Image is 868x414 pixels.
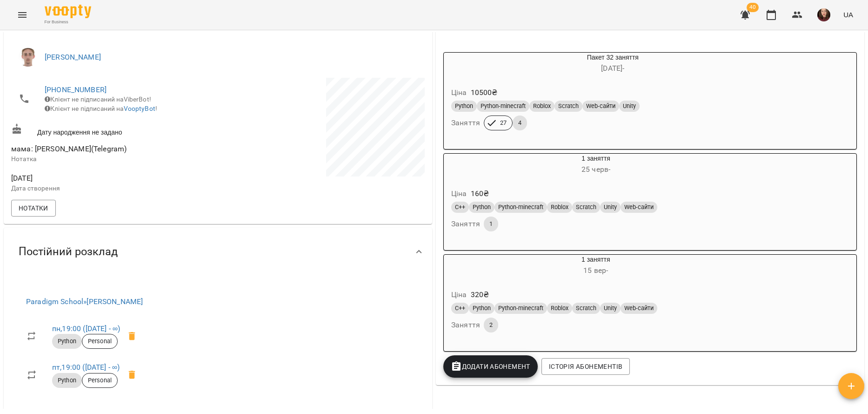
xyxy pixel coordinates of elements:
[82,376,117,385] span: Personal
[477,102,529,110] span: Python-minecraft
[444,53,782,75] div: Пакет 32 заняття
[19,48,37,67] img: Цомпель Олександр Ігорович
[19,203,48,214] span: Нотатки
[583,266,608,275] span: 15 вер -
[9,122,218,139] div: Дату народження не задано
[572,304,600,312] span: Scratch
[484,321,498,329] span: 2
[529,102,554,110] span: Roblox
[11,155,216,164] p: Нотатка
[45,19,91,25] span: For Business
[572,203,600,211] span: Scratch
[443,355,538,378] button: Додати Абонемент
[471,188,489,199] p: 160 ₴
[451,116,480,129] h6: Заняття
[45,105,157,112] span: Клієнт не підписаний на !
[541,358,630,375] button: Історія абонементів
[747,3,759,12] span: 40
[11,200,56,217] button: Нотатки
[52,337,82,346] span: Python
[621,203,657,211] span: Web-сайти
[11,4,33,26] button: Menu
[124,105,155,112] a: VooptyBot
[45,5,91,18] img: Voopty Logo
[444,255,748,344] button: 1 заняття15 вер- Ціна320₴C++PythonPython-minecraftRobloxScratchUnityWeb-сайтиЗаняття2
[45,85,107,94] a: [PHONE_NUMBER]
[601,64,624,73] span: [DATE] -
[451,288,467,301] h6: Ціна
[444,154,748,176] div: 1 заняття
[451,217,480,231] h6: Заняття
[549,361,622,372] span: Історія абонементів
[554,102,582,110] span: Scratch
[451,187,467,200] h6: Ціна
[600,203,621,211] span: Unity
[45,95,151,103] span: Клієнт не підписаний на ViberBot!
[451,361,530,372] span: Додати Абонемент
[471,87,498,98] p: 10500 ₴
[11,173,216,184] span: [DATE]
[121,364,143,386] span: Видалити приватний урок Цомпель Олександр Ігорович пт 19:00 клієнта Жовнір Ростислав
[494,203,547,211] span: Python-minecraft
[11,184,216,193] p: Дата створення
[52,363,120,372] a: пт,19:00 ([DATE] - ∞)
[547,304,572,312] span: Roblox
[843,10,853,20] span: UA
[451,304,469,312] span: C++
[619,102,640,110] span: Unity
[444,154,748,243] button: 1 заняття25 черв- Ціна160₴C++PythonPython-minecraftRobloxScratchUnityWeb-сайтиЗаняття1
[52,376,82,385] span: Python
[82,337,117,346] span: Personal
[621,304,657,312] span: Web-сайти
[45,53,101,61] a: [PERSON_NAME]
[582,102,619,110] span: Web-сайти
[471,289,489,300] p: 320 ₴
[494,119,512,127] span: 27
[52,324,120,333] a: пн,19:00 ([DATE] - ∞)
[547,203,572,211] span: Roblox
[121,325,143,347] span: Видалити приватний урок Цомпель Олександр Ігорович пн 19:00 клієнта Жовнір Ростислав
[11,144,127,153] span: мама: [PERSON_NAME](Telegram)
[451,86,467,99] h6: Ціна
[840,6,857,23] button: UA
[469,203,494,211] span: Python
[444,255,748,277] div: 1 заняття
[513,119,527,127] span: 4
[4,228,432,276] div: Постійний розклад
[451,203,469,211] span: C++
[444,53,782,142] button: Пакет 32 заняття[DATE]- Ціна10500₴PythonPython-minecraftRobloxScratchWeb-сайтиUnityЗаняття274
[451,102,477,110] span: Python
[19,244,118,259] span: Постійний розклад
[451,319,480,332] h6: Заняття
[817,8,830,21] img: aa40fcea7513419c5083fe0ff9889ed8.jpg
[484,220,498,228] span: 1
[494,304,547,312] span: Python-minecraft
[600,304,621,312] span: Unity
[26,297,143,306] a: Paradigm School»[PERSON_NAME]
[469,304,494,312] span: Python
[581,165,610,174] span: 25 черв -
